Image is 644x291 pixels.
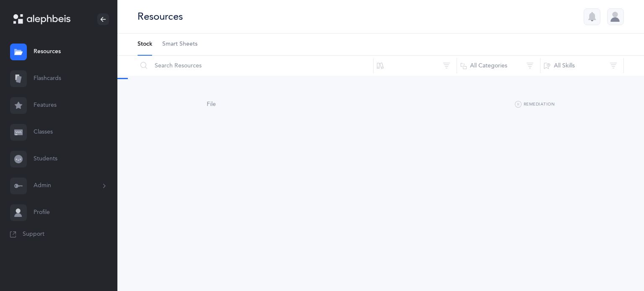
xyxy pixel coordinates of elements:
[162,40,197,49] span: Smart Sheets
[23,230,44,239] span: Support
[515,100,555,110] button: Remediation
[457,56,540,76] button: All Categories
[540,56,624,76] button: All Skills
[207,101,216,108] span: File
[137,56,374,76] input: Search Resources
[138,10,183,23] div: Resources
